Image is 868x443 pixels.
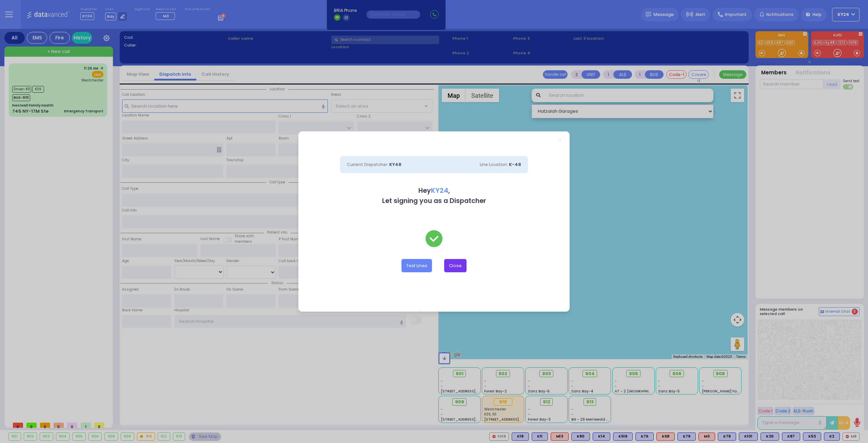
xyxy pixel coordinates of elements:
span: Current Dispatcher: [347,162,388,167]
a: Close [558,138,562,142]
span: K-48 [509,161,521,168]
span: KY24 [431,186,448,195]
b: Let signing you as a Dispatcher [382,196,486,205]
button: Close [444,259,467,272]
span: Line Location: [480,162,508,167]
b: Hey , [418,186,450,195]
span: KY48 [389,161,401,168]
button: Test Lines [401,259,432,272]
img: check-green.svg [426,230,442,247]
